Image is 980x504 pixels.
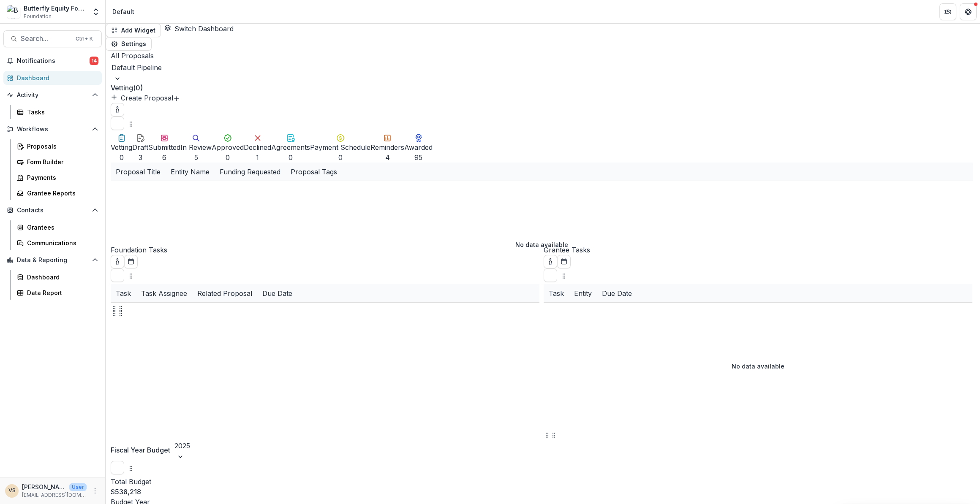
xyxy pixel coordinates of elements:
[17,126,88,133] span: Workflows
[180,142,212,152] div: In Review
[106,37,152,51] button: Settings
[569,284,597,302] div: Entity
[244,152,271,163] div: 1
[310,152,370,163] div: 0
[24,4,87,13] div: Butterfly Equity Foundation
[597,284,637,302] div: Due Date
[132,152,148,163] div: 3
[3,122,102,136] button: Open Workflows
[257,288,297,298] div: Due Date
[286,167,342,177] div: Proposal Tags
[173,93,180,103] button: Create Proposal
[27,189,95,198] div: Grantee Reports
[111,93,173,103] button: Create Proposal
[3,71,102,85] a: Dashboard
[14,139,102,153] a: Proposals
[27,273,95,282] div: Dashboard
[515,240,568,249] p: No data available
[22,482,66,491] p: [PERSON_NAME]
[286,163,342,181] div: Proposal Tags
[215,163,286,181] div: Funding Requested
[90,486,100,496] button: More
[550,429,557,439] button: Drag
[404,142,433,152] div: Awarded
[215,167,286,177] div: Funding Requested
[271,132,310,163] button: Agreements0
[27,173,95,182] div: Payments
[128,268,134,282] button: Drag
[17,73,95,82] div: Dashboard
[111,163,166,181] div: Proposal Title
[14,186,102,200] a: Grantee Reports
[404,152,433,163] div: 95
[3,203,102,217] button: Open Contacts
[27,108,95,117] div: Tasks
[404,132,433,163] button: Awarded95
[111,103,124,117] button: toggle-assigned-to-me
[3,88,102,102] button: Open Activity
[111,245,539,255] p: Foundation Tasks
[17,92,88,99] span: Activity
[111,51,973,61] p: All Proposals
[111,167,166,177] div: Proposal Title
[106,24,161,37] button: Add Widget
[180,132,212,163] button: In Review5
[14,286,102,300] a: Data Report
[244,132,271,163] button: Declined1
[14,270,102,284] a: Dashboard
[21,35,71,43] span: Search...
[17,257,88,264] span: Data & Reporting
[14,155,102,169] a: Form Builder
[14,220,102,234] a: Grantees
[117,303,124,313] button: Drag
[27,288,95,297] div: Data Report
[27,223,95,232] div: Grantees
[192,284,257,302] div: Related Proposal
[310,132,370,163] button: Payment Schedule0
[212,132,244,163] button: Approved0
[14,105,102,119] a: Tasks
[148,132,180,163] button: Submitted6
[111,152,132,163] div: 0
[111,83,973,93] p: Vetting ( 0 )
[3,54,102,68] button: Notifications14
[310,142,370,152] div: Payment Schedule
[111,255,124,268] button: toggle-assigned-to-me
[166,163,215,181] div: Entity Name
[544,288,569,298] div: Task
[164,24,234,34] button: Switch Dashboard
[561,268,567,282] button: Drag
[128,117,134,130] button: Drag
[111,284,136,302] div: Task
[109,5,138,18] nav: breadcrumb
[90,3,102,20] button: Open entity switcher
[74,34,95,43] div: Ctrl + K
[939,3,956,20] button: Partners
[136,288,192,298] div: Task Assignee
[27,238,95,247] div: Communications
[69,483,87,491] p: User
[124,255,138,268] button: Calendar
[90,57,98,65] span: 14
[569,288,597,298] div: Entity
[148,142,180,152] div: Submitted
[544,245,972,255] p: Grantee Tasks
[111,461,124,474] button: Delete card
[370,142,404,152] div: Reminders
[166,167,215,177] div: Entity Name
[111,142,132,152] div: Vetting
[544,268,557,282] button: Delete card
[257,284,297,302] div: Due Date
[597,288,637,298] div: Due Date
[544,429,550,439] button: Drag
[544,284,569,302] div: Task
[27,142,95,151] div: Proposals
[960,3,977,20] button: Get Help
[271,152,310,163] div: 0
[111,132,132,163] button: Vetting0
